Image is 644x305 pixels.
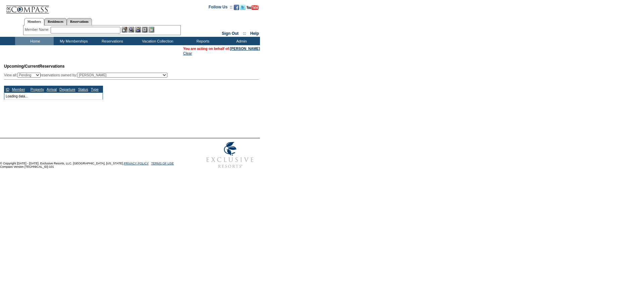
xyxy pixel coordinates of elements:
span: You are acting on behalf of: [183,47,260,51]
td: Reservations [92,37,131,45]
a: Status [78,87,88,91]
a: Type [91,87,99,91]
img: Exclusive Resorts [200,138,260,172]
a: Residences [44,18,67,25]
td: Admin [221,37,260,45]
a: Help [250,31,259,36]
a: [PERSON_NAME] [230,47,260,51]
a: Subscribe to our YouTube Channel [247,7,259,11]
img: Reservations [142,27,148,32]
a: PRIVACY POLICY [124,162,149,165]
a: Sign Out [222,31,238,36]
a: Become our fan on Facebook [234,7,239,11]
td: Reports [183,37,221,45]
a: Clear [183,51,192,55]
td: Home [15,37,54,45]
div: Member Name: [25,27,51,32]
a: Members [24,18,45,25]
span: :: [243,31,246,36]
td: My Memberships [54,37,92,45]
td: Follow Us :: [209,4,232,12]
td: Vacation Collection [131,37,183,45]
a: Property [31,87,44,91]
td: Loading data... [4,93,103,99]
img: Become our fan on Facebook [234,5,239,10]
img: View [128,27,134,32]
span: Upcoming/Current [4,64,39,69]
a: Reservations [67,18,92,25]
a: Member [12,87,25,91]
a: TERMS OF USE [151,162,174,165]
a: Arrival [47,87,57,91]
img: Impersonate [135,27,141,32]
div: View all: reservations owned by: [4,73,170,78]
span: Reservations [4,64,65,69]
a: Follow us on Twitter [240,7,246,11]
img: Subscribe to our YouTube Channel [247,5,259,10]
a: ID [6,87,9,91]
a: Departure [59,87,75,91]
img: Follow us on Twitter [240,5,246,10]
img: b_calculator.gif [149,27,154,32]
img: b_edit.gif [122,27,127,32]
